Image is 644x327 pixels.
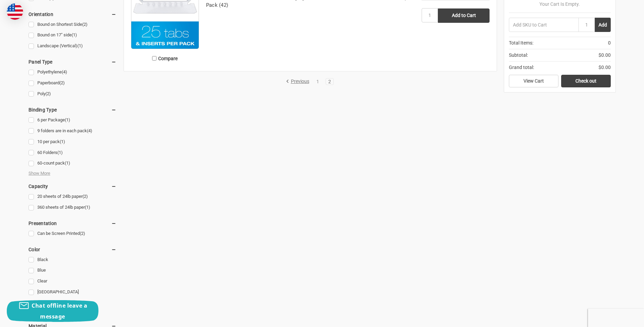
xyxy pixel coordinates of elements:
[561,75,611,88] a: Check out
[509,1,611,8] p: Your Cart Is Empty.
[32,302,87,320] span: Chat offline leave a message
[326,79,333,84] a: 2
[588,309,644,327] iframe: Google Customer Reviews
[29,245,116,254] h5: Color
[29,159,116,168] a: 60-count pack
[29,182,116,190] h5: Capacity
[29,170,50,177] span: Show More
[314,79,321,84] a: 1
[608,39,611,47] span: 0
[29,106,116,114] h5: Binding Type
[29,79,116,88] a: Paperboard
[29,58,116,66] h5: Panel Type
[29,203,116,212] a: 360 sheets of 24lb paper
[29,126,116,136] a: 9 folders are in each pack
[57,150,63,155] span: (1)
[29,10,116,18] h5: Orientation
[62,69,67,74] span: (4)
[599,64,611,71] span: $0.00
[29,89,116,99] a: Poly
[29,219,116,227] h5: Presentation
[29,255,116,264] a: Black
[72,32,77,37] span: (1)
[595,18,611,32] button: Add
[131,53,199,64] label: Compare
[509,18,578,32] input: Add SKU to Cart
[45,91,51,96] span: (2)
[286,79,312,85] a: Previous
[82,194,88,199] span: (2)
[82,22,88,27] span: (2)
[87,128,92,133] span: (4)
[29,116,116,125] a: 6 per Package
[509,64,534,71] span: Grand total:
[7,3,23,20] img: duty and tax information for United States
[29,41,116,51] a: Landscape (Vertical)
[438,8,490,23] input: Add to Cart
[29,298,116,308] a: Multi-Colored
[29,288,116,297] a: [GEOGRAPHIC_DATA]
[29,192,116,201] a: 20 sheets of 24lb paper
[80,231,85,236] span: (2)
[77,43,83,48] span: (1)
[152,56,157,61] input: Compare
[29,277,116,286] a: Clear
[29,68,116,77] a: Polyethylene
[509,52,528,59] span: Subtotal:
[29,31,116,40] a: Bound on 17" side
[85,205,90,210] span: (1)
[599,52,611,59] span: $0.00
[29,137,116,147] a: 10 per pack
[509,39,533,47] span: Total Items:
[65,117,70,122] span: (1)
[29,266,116,275] a: Blue
[29,148,116,157] a: 60 Folders
[60,139,65,144] span: (1)
[65,160,70,166] span: (1)
[29,229,116,238] a: Can be Screen Printed
[7,300,98,322] button: Chat offline leave a message
[509,75,558,88] a: View Cart
[29,20,116,29] a: Bound on Shortest Side
[59,80,65,85] span: (2)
